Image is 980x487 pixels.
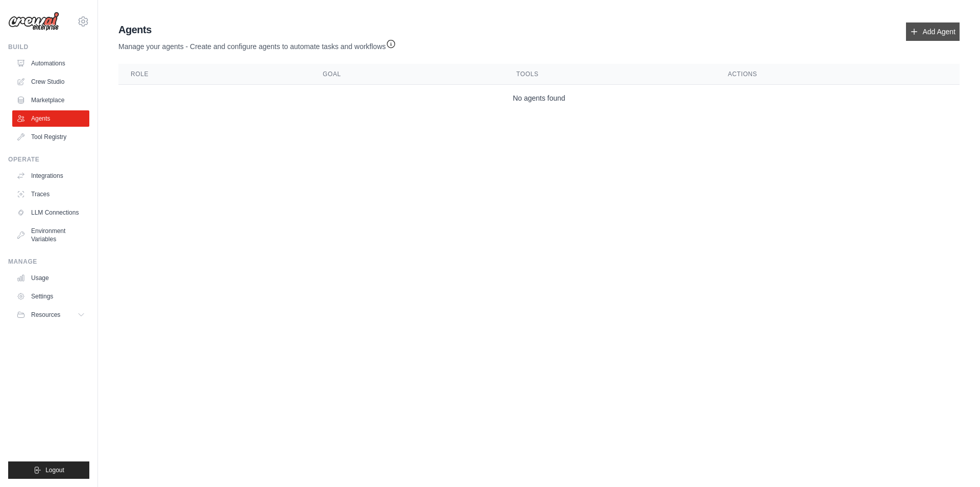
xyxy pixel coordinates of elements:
a: Environment Variables [12,223,89,247]
th: Goal [310,64,504,85]
p: Manage your agents - Create and configure agents to automate tasks and workflows [118,37,396,52]
a: Agents [12,110,89,127]
a: Tool Registry [12,129,89,145]
a: Automations [12,55,89,72]
div: Build [8,43,89,51]
div: Operate [8,155,89,164]
a: Traces [12,186,89,202]
a: Marketplace [12,92,89,108]
a: Add Agent [906,22,960,41]
td: No agents found [118,85,960,112]
h2: Agents [118,22,396,37]
th: Actions [716,64,960,85]
th: Role [118,64,310,85]
span: Logout [45,466,64,474]
th: Tools [504,64,716,85]
a: Usage [12,270,89,286]
a: LLM Connections [12,204,89,221]
img: Logo [8,12,59,31]
span: Resources [31,311,60,319]
a: Settings [12,288,89,305]
button: Resources [12,307,89,323]
button: Logout [8,461,89,479]
a: Integrations [12,168,89,184]
a: Crew Studio [12,74,89,90]
div: Manage [8,258,89,266]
